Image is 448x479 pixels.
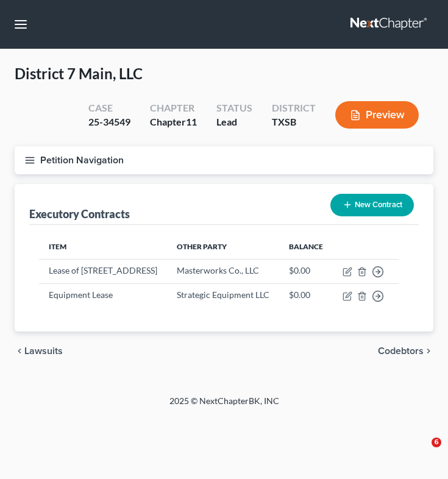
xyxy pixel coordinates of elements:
[150,115,197,129] div: Chapter
[432,438,441,447] span: 6
[216,115,252,129] div: Lead
[378,346,424,356] span: Codebtors
[24,346,63,356] span: Lawsuits
[88,101,130,115] div: Case
[279,235,333,259] th: Balance
[150,101,197,115] div: Chapter
[272,115,316,129] div: TXSB
[39,235,167,259] th: Item
[272,101,316,115] div: District
[15,65,143,82] span: District 7 Main, LLC
[15,346,63,356] button: chevron_left Lawsuits
[424,346,433,356] i: chevron_right
[39,283,167,307] td: Equipment Lease
[335,101,419,129] button: Preview
[167,259,279,283] td: Masterworks Co., LLC
[378,346,433,356] button: Codebtors chevron_right
[39,259,167,283] td: Lease of [STREET_ADDRESS]
[279,259,333,283] td: $0.00
[279,283,333,307] td: $0.00
[407,438,436,467] iframe: Intercom live chat
[15,346,24,356] i: chevron_left
[167,283,279,307] td: Strategic Equipment LLC
[186,116,197,127] span: 11
[88,115,130,129] div: 25-34549
[330,194,414,216] button: New Contract
[15,146,433,174] button: Petition Navigation
[29,207,130,221] div: Executory Contracts
[60,395,389,417] div: 2025 © NextChapterBK, INC
[216,101,252,115] div: Status
[167,235,279,259] th: Other Party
